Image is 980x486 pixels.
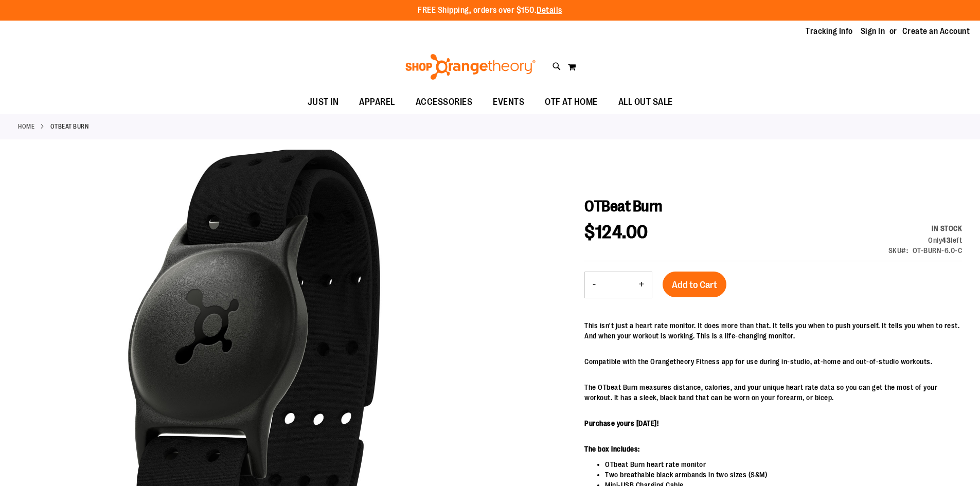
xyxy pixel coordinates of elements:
li: OTbeat Burn heart rate monitor [605,459,962,470]
span: EVENTS [493,91,524,114]
div: Availability [888,223,963,233]
div: Only 43 left [888,235,963,245]
a: Home [18,122,34,131]
p: FREE Shipping, orders over $150. [418,5,562,16]
div: OT-BURN-6.0-C [913,245,963,256]
strong: OTBeat Burn [50,122,89,131]
b: Purchase yours [DATE]! [584,419,658,427]
li: Two breathable black armbands in two sizes (S&M) [605,470,962,480]
p: Compatible with the Orangetheory Fitness app for use during in-studio, at-home and out-of-studio ... [584,356,962,367]
span: ACCESSORIES [416,91,473,114]
a: Details [537,6,562,15]
a: Create an Account [902,26,970,37]
a: Tracking Info [806,26,853,37]
span: APPAREL [359,91,395,114]
strong: SKU [888,246,908,255]
span: In stock [932,224,962,232]
span: Add to Cart [672,279,717,291]
input: Product quantity [603,273,631,297]
button: Increase product quantity [631,272,652,298]
span: JUST IN [308,91,339,114]
button: Add to Cart [663,272,726,297]
button: Decrease product quantity [585,272,603,298]
span: ALL OUT SALE [618,91,673,114]
span: OTF AT HOME [545,91,598,114]
p: The OTbeat Burn measures distance, calories, and your unique heart rate data so you can get the m... [584,382,962,403]
span: $124.00 [584,222,648,243]
a: Sign In [861,26,885,37]
span: OTBeat Burn [584,197,663,215]
p: This isn't just a heart rate monitor. It does more than that. It tells you when to push yourself.... [584,320,962,341]
b: The box includes: [584,445,640,453]
strong: 43 [942,236,951,244]
img: Shop Orangetheory [404,54,537,80]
